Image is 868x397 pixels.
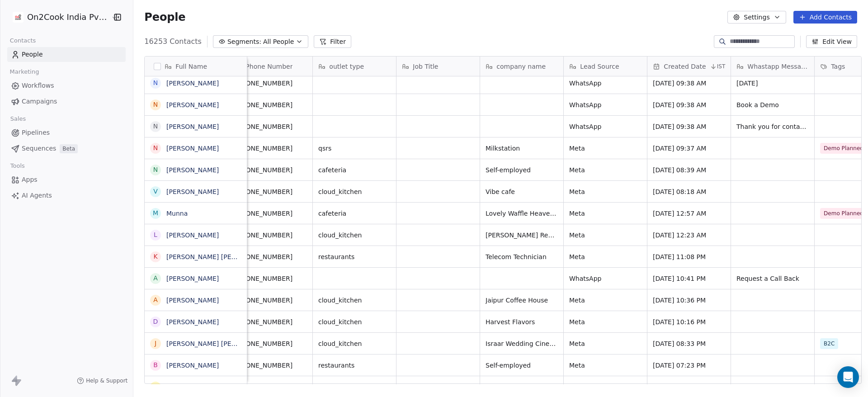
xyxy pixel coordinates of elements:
span: Self-employed [486,165,558,175]
span: [PHONE_NUMBER] [235,231,307,240]
span: Meta [569,317,642,326]
div: B [154,360,158,370]
span: [PHONE_NUMBER] [235,317,307,326]
span: [PHONE_NUMBER] [235,339,307,348]
a: Help & Support [77,377,127,384]
a: [PERSON_NAME] [166,80,219,87]
span: People [22,50,43,59]
a: [PERSON_NAME] [166,297,219,304]
a: [PERSON_NAME] [166,318,219,326]
span: [PHONE_NUMBER] [235,296,307,305]
div: N [153,78,158,88]
button: Edit View [806,35,857,48]
span: cafeteria [318,165,391,175]
span: Self-employed [486,361,558,370]
span: B2C [820,338,838,349]
span: Meta [569,383,642,392]
div: Phone Number [229,57,312,76]
span: [PHONE_NUMBER] [235,144,307,153]
span: [PHONE_NUMBER] [235,187,307,196]
div: N [153,100,158,109]
span: All People [263,37,294,47]
span: Meta [569,209,642,218]
div: l [154,230,157,240]
span: [PHONE_NUMBER] [235,209,307,218]
span: [DATE] 08:18 AM [653,187,725,196]
span: Full Name [175,62,207,71]
span: [DATE] 08:33 PM [653,339,725,348]
a: SequencesBeta [7,141,126,156]
a: People [7,47,126,62]
span: [PHONE_NUMBER] [235,165,307,175]
div: Full Name [145,57,247,76]
a: Apps [7,172,126,187]
span: Lovely Waffle Heaven's [486,209,558,218]
span: cloud_kitchen [318,187,391,196]
span: [DATE] 12:57 AM [653,209,725,218]
span: Meta [569,231,642,240]
span: own business [486,383,558,392]
span: [PHONE_NUMBER] [235,361,307,370]
span: Lead Source [580,62,619,71]
span: Segments: [227,37,261,47]
span: cafeteria [318,209,391,218]
span: [DATE] 06:27 PM [653,383,725,392]
span: Tags [831,62,845,71]
div: Created DateIST [647,57,731,76]
span: [DATE] 09:38 AM [653,100,725,109]
div: outlet type [313,57,396,76]
button: Add Contacts [793,11,857,24]
a: Pipelines [7,125,126,140]
span: Campaigns [22,97,57,106]
div: D [153,317,158,326]
div: M [153,208,158,218]
div: V [154,187,158,196]
span: On2Cook India Pvt. Ltd. [27,11,109,23]
span: Vibe cafe [486,187,558,196]
span: Sequences [22,144,56,153]
a: [PERSON_NAME] [166,188,219,195]
a: [PERSON_NAME] [166,383,219,391]
span: [DATE] 10:36 PM [653,296,725,305]
span: Book a Demo [736,100,809,109]
span: Thank you for contacting [PERSON_NAME]! Please let us know how we can help you. [736,122,809,131]
span: WhatsApp [569,274,642,283]
div: J [155,339,156,348]
div: Lead Source [564,57,647,76]
span: Meta [569,296,642,305]
button: Settings [727,11,786,24]
span: restaurants [318,361,391,370]
a: [PERSON_NAME] [PERSON_NAME] [166,340,274,347]
span: Sales [6,112,30,126]
div: N [153,165,158,175]
div: Job Title [396,57,480,76]
button: On2Cook India Pvt. Ltd. [11,9,105,25]
span: People [144,10,185,24]
a: [PERSON_NAME] [166,362,219,369]
div: company name [480,57,563,76]
span: cloud_kitchen [318,231,391,240]
span: [PHONE_NUMBER] [235,274,307,283]
a: [PERSON_NAME] [166,123,219,130]
span: Harvest Flavors [486,317,558,326]
div: Whastapp Message [731,57,814,76]
span: WhatsApp [569,100,642,109]
span: Telecom Technician [486,252,558,261]
a: [PERSON_NAME] [166,101,219,109]
span: Meta [569,252,642,261]
img: on2cook%20logo-04%20copy.jpg [13,12,24,23]
a: Munna [166,210,188,217]
span: cloud_kitchen [318,317,391,326]
a: Campaigns [7,94,126,109]
span: Meta [569,187,642,196]
span: Marketing [6,65,43,79]
span: Jaipur Coffee House [486,296,558,305]
span: Whastapp Message [747,62,809,71]
span: Meta [569,165,642,175]
span: [PHONE_NUMBER] [235,79,307,88]
span: 16253 Contacts [144,36,202,47]
span: [DATE] 08:39 AM [653,165,725,175]
div: N [153,143,158,153]
a: AI Agents [7,188,126,203]
span: [DATE] 10:41 PM [653,274,725,283]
